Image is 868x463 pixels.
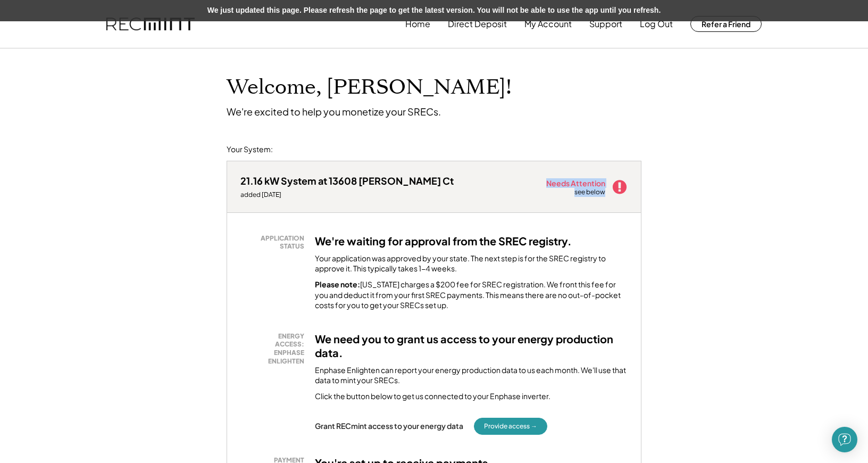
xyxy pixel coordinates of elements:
[574,188,606,197] div: see below
[315,365,628,386] div: Enphase Enlighten can report your energy production data to us each month. We'll use that data to...
[474,418,547,435] button: Provide access →
[315,279,628,311] div: [US_STATE] charges a $200 fee for SREC registration. We front this fee for you and deduct it from...
[315,234,572,248] h3: We're waiting for approval from the SREC registry.
[246,332,304,365] div: ENERGY ACCESS: ENPHASE ENLIGHTEN
[832,427,857,452] div: Open Intercom Messenger
[524,13,572,35] button: My Account
[405,13,430,35] button: Home
[448,13,507,35] button: Direct Deposit
[315,253,628,274] div: Your application was approved by your state. The next step is for the SREC registry to approve it...
[315,332,628,360] h3: We need you to grant us access to your energy production data.
[227,105,441,118] div: We're excited to help you monetize your SRECs.
[106,18,195,31] img: recmint-logotype%403x.png
[315,391,550,402] div: Click the button below to get us connected to your Enphase inverter.
[640,13,673,35] button: Log Out
[227,144,273,155] div: Your System:
[315,279,360,289] strong: Please note:
[546,179,606,187] div: Needs Attention
[227,75,512,100] h1: Welcome, [PERSON_NAME]!
[246,234,304,251] div: APPLICATION STATUS
[589,13,622,35] button: Support
[690,16,762,32] button: Refer a Friend
[315,421,463,431] div: Grant RECmint access to your energy data
[240,175,454,187] div: 21.16 kW System at 13608 [PERSON_NAME] Ct
[240,191,454,199] div: added [DATE]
